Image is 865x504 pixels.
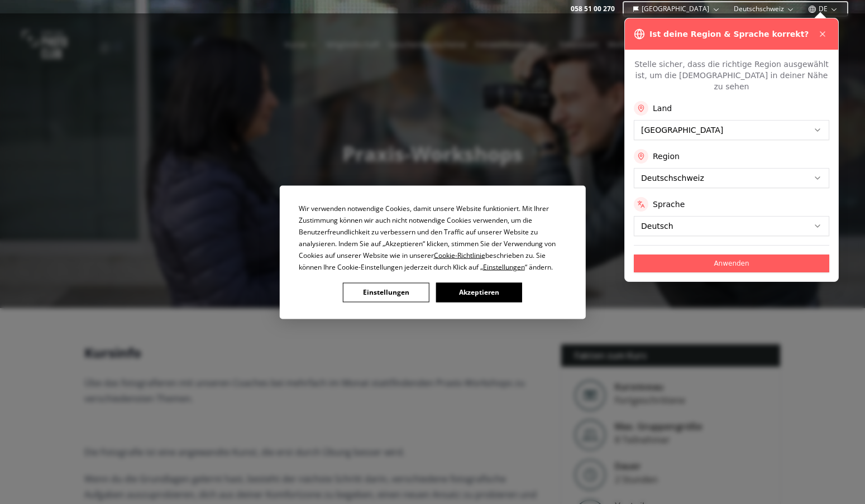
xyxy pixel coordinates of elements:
[434,250,485,260] span: Cookie-Richtlinie
[343,282,429,302] button: Einstellungen
[436,282,522,302] button: Akzeptieren
[279,185,585,319] div: Cookie Consent Prompt
[483,262,525,271] span: Einstellungen
[299,202,567,272] div: Wir verwenden notwendige Cookies, damit unsere Website funktioniert. Mit Ihrer Zustimmung können ...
